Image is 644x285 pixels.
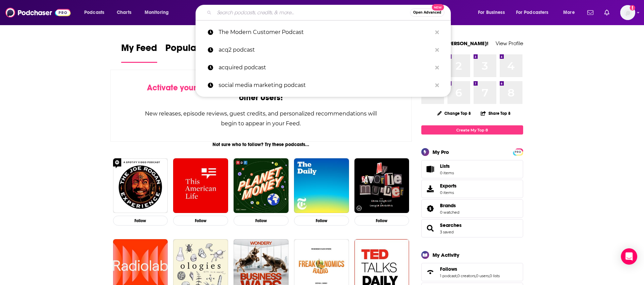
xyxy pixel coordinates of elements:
p: acq2 podcast [219,41,432,59]
a: Welcome [PERSON_NAME]! [421,40,489,47]
span: Lists [424,164,437,174]
button: Follow [113,216,168,226]
img: The Daily [294,158,349,213]
a: 0 creators [457,273,475,278]
a: PRO [514,149,522,154]
a: Create My Top 8 [421,125,523,135]
button: Open AdvancedNew [410,8,444,17]
span: Brands [421,199,523,218]
span: , [489,273,490,278]
svg: Add a profile image [630,5,635,11]
a: 0 users [476,273,489,278]
button: Follow [173,216,228,226]
div: Search podcasts, credits, & more... [202,5,457,20]
div: by following Podcasts, Creators, Lists, and other Users! [145,83,378,103]
img: Podchaser - Follow, Share and Rate Podcasts [5,6,71,19]
a: Brands [424,204,437,213]
a: Exports [421,180,523,198]
span: For Podcasters [516,8,549,17]
a: Brands [440,202,459,209]
span: 0 items [440,190,457,195]
img: User Profile [620,5,635,20]
a: Searches [440,222,462,228]
span: Exports [440,183,457,189]
span: , [457,273,457,278]
img: My Favorite Murder with Karen Kilgariff and Georgia Hardstark [354,158,409,213]
a: 0 lists [490,273,500,278]
input: Search podcasts, credits, & more... [214,7,410,18]
div: New releases, episode reviews, guest credits, and personalized recommendations will begin to appe... [145,109,378,128]
button: Show profile menu [620,5,635,20]
span: 0 items [440,171,454,175]
div: My Pro [433,149,449,155]
button: open menu [512,7,558,18]
span: , [475,273,476,278]
a: Charts [112,7,135,18]
span: Lists [440,163,454,169]
a: Searches [424,224,437,233]
a: Lists [421,160,523,178]
button: Follow [354,216,409,226]
span: New [432,4,444,11]
a: Follows [424,267,437,277]
img: Planet Money [234,158,289,213]
span: Activate your Feed [147,83,217,93]
div: Open Intercom Messenger [621,248,637,265]
a: Popular Feed [165,42,223,63]
span: My Feed [121,42,157,58]
span: Popular Feed [165,42,223,58]
span: Brands [440,202,456,209]
a: Follows [440,266,500,272]
span: Monitoring [145,8,169,17]
button: open menu [79,7,113,18]
button: open menu [140,7,178,18]
a: 3 saved [440,230,454,234]
span: More [563,8,575,17]
a: Show notifications dropdown [585,7,596,18]
button: Change Top 8 [433,109,475,118]
button: open menu [473,7,513,18]
a: acq2 podcast [196,41,451,59]
span: PRO [514,149,522,155]
span: Podcasts [84,8,104,17]
a: View Profile [496,40,523,47]
button: Follow [294,216,349,226]
button: open menu [558,7,583,18]
span: Follows [440,266,457,272]
a: Show notifications dropdown [602,7,612,18]
a: acquired podcast [196,59,451,76]
button: Share Top 8 [480,107,511,120]
a: 1 podcast [440,273,457,278]
span: Charts [117,8,131,17]
span: Exports [424,184,437,194]
span: Searches [421,219,523,237]
div: My Activity [433,252,459,258]
span: Logged in as jefuchs [620,5,635,20]
img: The Joe Rogan Experience [113,158,168,213]
button: Follow [234,216,289,226]
span: Follows [421,263,523,281]
img: This American Life [173,158,228,213]
div: Not sure who to follow? Try these podcasts... [110,142,412,147]
a: The Modern Customer Podcast [196,23,451,41]
span: Lists [440,163,450,169]
a: My Feed [121,42,157,63]
p: The Modern Customer Podcast [219,23,432,41]
span: Open Advanced [413,11,441,14]
a: social media marketing podcast [196,76,451,94]
p: social media marketing podcast [219,76,432,94]
span: For Business [478,8,505,17]
a: 0 watched [440,210,459,215]
p: acquired podcast [219,59,432,76]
